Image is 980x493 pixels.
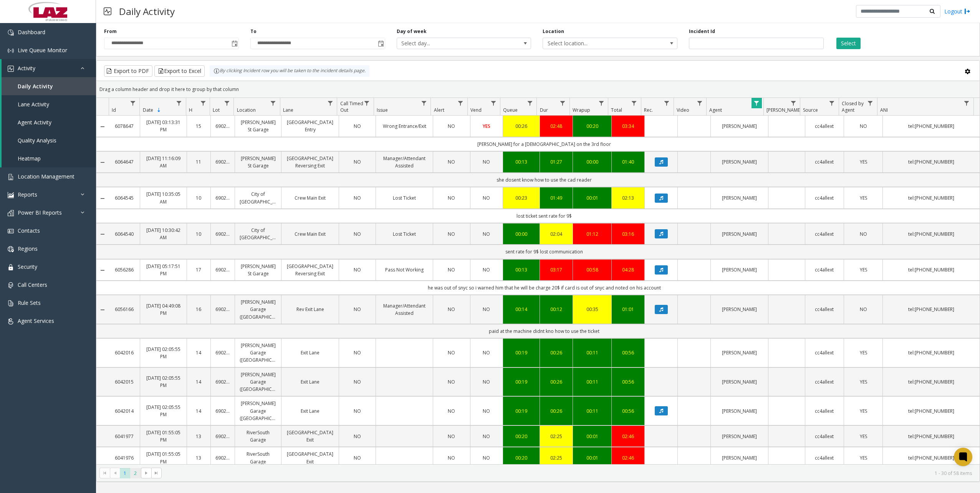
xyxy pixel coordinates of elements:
[455,98,466,108] a: Alert Filter Menu
[810,306,839,313] a: cc4allext
[438,194,465,202] a: NO
[508,122,535,130] div: 00:26
[810,378,839,385] a: cc4allext
[438,230,465,238] a: NO
[887,122,975,130] a: tel:[PHONE_NUMBER]
[344,158,371,165] a: NO
[286,230,334,238] a: Crew Main Exit
[596,98,606,108] a: Wrapup Filter Menu
[145,346,182,360] a: [DATE] 02:05:55 PM
[860,379,867,385] span: YES
[18,137,56,144] span: Quality Analysis
[715,349,763,356] a: [PERSON_NAME]
[826,98,837,108] a: Source Filter Menu
[860,266,867,273] span: YES
[240,342,276,364] a: [PERSON_NAME] Garage ([GEOGRAPHIC_DATA])
[215,407,230,415] a: 690241
[849,122,878,130] a: NO
[545,230,568,238] a: 02:04
[96,124,109,130] a: Collapse Details
[545,158,568,165] a: 01:27
[18,46,67,54] span: Live Queue Monitor
[344,306,371,313] a: NO
[525,98,535,108] a: Queue Filter Menu
[887,306,975,313] a: tel:[PHONE_NUMBER]
[113,158,135,165] a: 6064647
[545,349,568,356] div: 00:26
[545,407,568,415] div: 00:26
[381,155,429,169] a: Manager/Attendant Assisted
[508,194,535,202] a: 00:23
[475,122,498,130] a: YES
[127,98,138,108] a: Id Filter Menu
[104,28,117,35] label: From
[545,122,568,130] a: 02:48
[192,230,206,238] a: 10
[2,95,96,113] a: Lane Activity
[419,98,429,108] a: Issue Filter Menu
[545,266,568,273] a: 03:17
[240,371,276,393] a: [PERSON_NAME] Garage ([GEOGRAPHIC_DATA])
[198,98,208,108] a: H Filter Menu
[286,429,334,443] a: [GEOGRAPHIC_DATA] Exit
[113,194,135,202] a: 6064545
[362,98,372,108] a: Call Timed Out Filter Menu
[109,324,980,338] td: paid at the machine didnt kno how to use the ticket
[810,407,839,415] a: cc4allext
[215,194,230,202] a: 690247
[438,122,465,130] a: NO
[483,408,490,414] span: NO
[240,429,276,443] a: RiverSouth Garage
[8,210,14,216] img: 'icon'
[214,68,220,74] img: infoIcon.svg
[578,378,607,385] a: 00:11
[192,349,206,356] a: 14
[215,266,230,273] a: 690246
[810,194,839,202] a: cc4allext
[689,28,715,35] label: Incident Id
[113,378,135,385] a: 6042015
[508,378,535,385] div: 00:19
[483,379,490,385] span: NO
[545,194,568,202] div: 01:49
[508,230,535,238] div: 00:00
[962,98,972,108] a: ANI Filter Menu
[616,349,640,356] a: 00:56
[438,407,465,415] a: NO
[578,407,607,415] a: 00:11
[344,378,371,385] a: NO
[860,231,867,237] span: NO
[810,349,839,356] a: cc4allext
[145,119,182,133] a: [DATE] 03:13:31 PM
[483,123,490,129] span: YES
[104,2,111,21] img: pageIcon
[96,195,109,202] a: Collapse Details
[145,429,182,443] a: [DATE] 01:55:05 PM
[865,98,876,108] a: Closed by Agent Filter Menu
[887,407,975,415] a: tel:[PHONE_NUMBER]
[286,155,334,169] a: [GEOGRAPHIC_DATA] Reversing Exit
[2,77,96,95] a: Daily Activity
[222,98,232,108] a: Lot Filter Menu
[174,98,184,108] a: Date Filter Menu
[616,407,640,415] a: 00:56
[715,158,763,165] a: [PERSON_NAME]
[240,190,276,205] a: City of [GEOGRAPHIC_DATA]
[240,400,276,422] a: [PERSON_NAME] Garage ([GEOGRAPHIC_DATA])
[8,48,14,54] img: 'icon'
[508,306,535,313] a: 00:14
[616,378,640,385] div: 00:56
[860,408,867,414] span: YES
[18,281,47,288] span: Call Centers
[113,407,135,415] a: 6042014
[109,137,980,151] td: [PERSON_NAME] for a [DEMOGRAPHIC_DATA] on the 3rd floor
[240,155,276,169] a: [PERSON_NAME] St Garage
[215,122,230,130] a: 690246
[18,119,51,126] span: Agent Activity
[849,407,878,415] a: YES
[438,266,465,273] a: NO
